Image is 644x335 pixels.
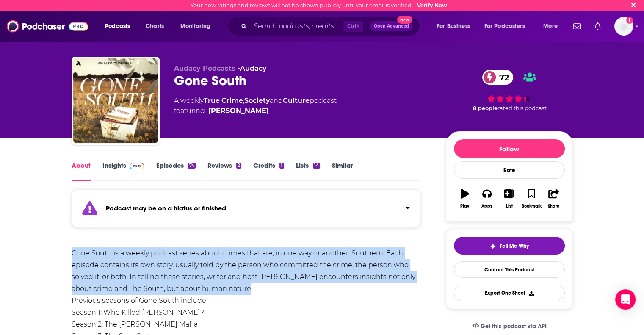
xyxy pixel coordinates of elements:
[520,183,542,214] button: Bookmark
[106,204,226,212] strong: Podcast may be on a hiatus or finished
[99,19,141,33] button: open menu
[7,18,88,34] img: Podchaser - Follow, Share and Rate Podcasts
[454,161,565,179] div: Rate
[397,16,412,24] span: New
[174,106,337,116] span: featuring
[431,19,481,33] button: open menu
[446,64,573,117] div: 72 8 peoplerated this podcast
[188,163,195,169] div: 74
[417,2,447,8] a: Verify Now
[180,20,210,32] span: Monitoring
[208,106,269,116] a: Jed Lipinski
[437,20,470,32] span: For Business
[146,20,164,32] span: Charts
[105,20,130,32] span: Podcasts
[140,19,169,33] a: Charts
[235,17,428,36] div: Search podcasts, credits, & more...
[370,21,413,31] button: Open AdvancedNew
[542,183,564,214] button: Share
[460,204,469,209] div: Play
[454,237,565,255] button: tell me why sparkleTell Me Why
[498,105,547,111] span: rated this podcast
[591,19,604,33] a: Show notifications dropdown
[500,243,529,249] span: Tell Me Why
[238,64,266,72] span: •
[615,289,636,310] div: Open Intercom Messenger
[240,64,266,72] a: Audacy
[72,194,421,227] section: Click to expand status details
[204,97,243,105] a: True Crime
[454,285,565,301] button: Export One-Sheet
[174,64,235,72] span: Audacy Podcasts
[614,17,633,36] span: Logged in as londonmking
[454,261,565,278] a: Contact This Podcast
[548,204,559,209] div: Share
[481,323,546,330] span: Get this podcast via API
[174,19,221,33] button: open menu
[614,17,633,36] button: Show profile menu
[484,20,525,32] span: For Podcasters
[482,70,513,85] a: 72
[236,163,241,169] div: 2
[244,97,270,105] a: Society
[102,161,144,181] a: InsightsPodchaser Pro
[279,163,284,169] div: 1
[250,19,343,33] input: Search podcasts, credits, & more...
[570,19,584,33] a: Show notifications dropdown
[479,19,537,33] button: open menu
[521,204,541,209] div: Bookmark
[498,183,520,214] button: List
[156,161,195,181] a: Episodes74
[481,204,492,209] div: Apps
[343,21,363,32] span: Ctrl K
[296,161,320,181] a: Lists14
[491,70,513,85] span: 72
[270,97,283,105] span: and
[253,161,284,181] a: Credits1
[454,139,565,158] button: Follow
[73,58,158,143] img: Gone South
[614,17,633,36] img: User Profile
[537,19,568,33] button: open menu
[506,204,513,209] div: List
[332,161,353,181] a: Similar
[130,163,144,169] img: Podchaser Pro
[489,243,496,249] img: tell me why sparkle
[243,97,244,105] span: ,
[72,161,91,181] a: About
[374,24,409,28] span: Open Advanced
[313,163,320,169] div: 14
[473,105,498,111] span: 8 people
[174,96,337,116] div: A weekly podcast
[207,161,241,181] a: Reviews2
[476,183,498,214] button: Apps
[626,17,633,24] svg: Email not verified
[543,20,558,32] span: More
[454,183,476,214] button: Play
[283,97,310,105] a: Culture
[191,2,447,8] div: Your new ratings and reviews will not be shown publicly until your email is verified.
